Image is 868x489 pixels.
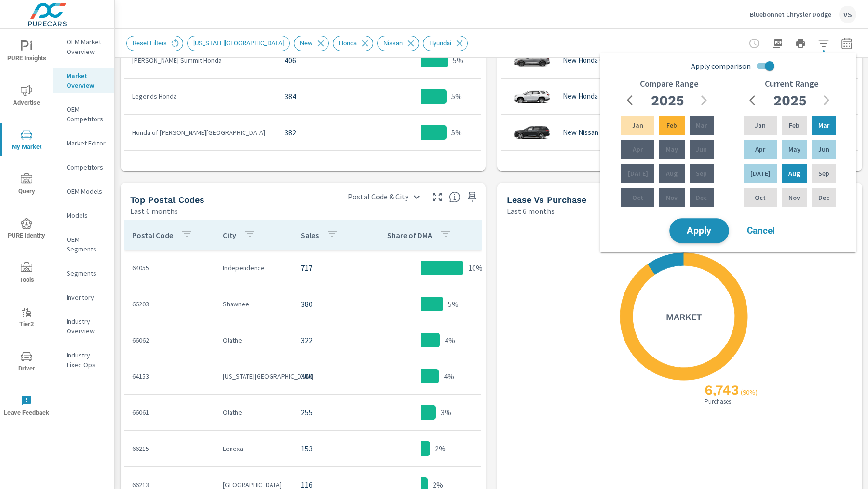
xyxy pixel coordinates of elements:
[67,186,107,196] p: OEM Models
[132,335,207,345] p: 66062
[696,169,707,178] p: Sep
[765,79,819,89] h6: Current Range
[563,128,632,137] p: New Nissan Pathfinder
[453,54,463,66] p: 5%
[839,6,856,23] div: VS
[696,193,707,202] p: Dec
[53,314,114,338] div: Industry Overview
[130,205,178,217] p: Last 6 months
[632,193,643,202] p: Oct
[789,120,800,130] p: Feb
[640,79,699,89] h6: Compare Range
[430,189,445,205] button: Make Fullscreen
[513,82,551,111] img: glamour
[666,145,678,154] p: May
[669,218,729,243] button: Apply
[132,299,207,309] p: 66203
[132,408,207,417] p: 66061
[188,40,289,47] span: [US_STATE][GEOGRAPHIC_DATA]
[464,189,480,205] span: Save this to your personalized report
[755,193,766,202] p: Oct
[132,263,207,273] p: 64055
[223,335,285,345] p: Olathe
[67,138,107,148] p: Market Editor
[67,268,107,278] p: Segments
[53,208,114,223] div: Models
[223,408,285,417] p: Olathe
[513,118,551,147] img: glamour
[563,92,613,101] p: New Honda Pilot
[818,193,829,202] p: Dec
[449,191,461,203] span: Top Postal Codes shows you how you rank, in terms of sales, to other dealerships in your market. ...
[696,145,707,154] p: Jun
[696,120,707,130] p: Mar
[223,230,236,240] p: City
[67,71,107,90] p: Market Overview
[67,235,107,254] p: OEM Segments
[377,36,419,51] div: Nissan
[67,105,107,124] p: OEM Competitors
[750,10,831,19] p: Bluebonnet Chrysler Dodge
[333,36,373,51] div: Honda
[3,351,50,374] span: Driver
[53,102,114,126] div: OEM Competitors
[127,40,173,47] span: Reset Filters
[633,145,643,154] p: Apr
[53,184,114,198] div: OEM Models
[814,34,833,53] button: Apply Filters
[507,205,555,217] p: Last 6 months
[67,211,107,220] p: Models
[67,162,107,172] p: Competitors
[451,91,462,102] p: 5%
[285,127,353,138] p: 382
[67,37,107,56] p: OEM Market Overview
[301,298,353,310] p: 380
[342,188,426,205] div: Postal Code & City
[285,54,353,66] p: 406
[378,40,408,47] span: Nissan
[423,36,468,51] div: Hyundai
[791,34,810,53] button: Print Report
[126,36,183,51] div: Reset Filters
[451,127,462,138] p: 5%
[294,36,329,51] div: New
[132,92,269,101] p: Legends Honda
[435,443,446,454] p: 2%
[788,193,800,202] p: Nov
[666,120,677,130] p: Feb
[3,40,50,64] span: PURE Insights
[301,262,353,274] p: 717
[768,34,787,53] button: "Export Report to PDF"
[666,193,678,202] p: Nov
[755,120,766,130] p: Jan
[132,444,207,453] p: 66215
[755,145,765,154] p: Apr
[773,92,806,109] h2: 2025
[67,350,107,370] p: Industry Fixed Ops
[837,34,856,53] button: Select Date Range
[67,292,107,302] p: Inventory
[301,230,319,240] p: Sales
[0,29,53,428] div: nav menu
[333,40,363,47] span: Honda
[507,195,586,205] h5: Lease vs Purchase
[3,395,50,419] span: Leave Feedback
[132,371,207,381] p: 64153
[67,317,107,336] p: Industry Overview
[130,195,204,205] h5: Top Postal Codes
[818,169,829,178] p: Sep
[3,173,50,197] span: Query
[445,334,455,346] p: 4%
[742,226,780,235] span: Cancel
[301,407,353,418] p: 255
[53,266,114,280] div: Segments
[223,371,285,381] p: [US_STATE][GEOGRAPHIC_DATA]
[285,91,353,102] p: 384
[563,56,636,65] p: New Honda CR-V Hybrid
[750,169,771,178] p: [DATE]
[53,232,114,256] div: OEM Segments
[53,35,114,59] div: OEM Market Overview
[3,218,50,241] span: PURE Identity
[53,160,114,174] div: Competitors
[691,60,751,72] span: Apply comparison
